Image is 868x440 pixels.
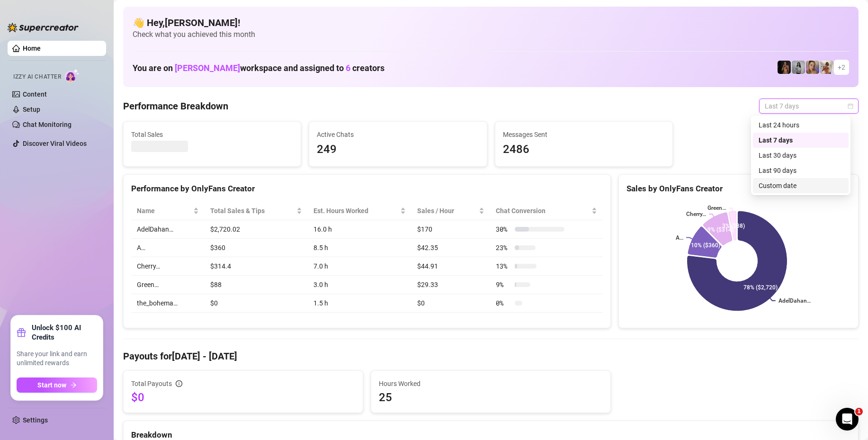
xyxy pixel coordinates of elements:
[753,117,849,133] div: Last 24 hours
[65,69,80,82] img: AI Chatter
[412,294,490,313] td: $0
[496,279,511,290] span: 9 %
[133,63,385,73] h1: You are on workspace and assigned to creators
[205,239,308,257] td: $360
[131,220,205,239] td: AdelDahan…
[490,202,603,220] th: Chat Conversion
[496,298,511,308] span: 0 %
[759,150,843,161] div: Last 30 days
[759,180,843,191] div: Custom date
[676,234,683,241] text: A…
[205,202,308,220] th: Total Sales & Tips
[503,141,665,159] span: 2486
[131,390,355,405] span: $0
[379,390,603,405] span: 25
[17,328,26,337] span: gift
[765,99,853,113] span: Last 7 days
[412,276,490,294] td: $29.33
[133,16,849,29] h4: 👋 Hey, [PERSON_NAME] !
[131,294,205,313] td: the_bohema…
[131,239,205,257] td: A…
[412,239,490,257] td: $42.35
[308,276,412,294] td: 3.0 h
[753,178,849,193] div: Custom date
[308,257,412,276] td: 7.0 h
[412,202,490,220] th: Sales / Hour
[131,257,205,276] td: Cherry…
[176,380,182,387] span: info-circle
[205,294,308,313] td: $0
[496,206,590,216] span: Chat Conversion
[8,23,79,32] img: logo-BBDzfeDw.svg
[848,103,853,109] span: calendar
[759,120,843,130] div: Last 24 hours
[503,129,665,140] span: Messages Sent
[205,257,308,276] td: $314.4
[23,45,41,52] a: Home
[317,141,479,159] span: 249
[137,206,191,216] span: Name
[412,220,490,239] td: $170
[753,148,849,163] div: Last 30 days
[346,63,350,73] span: 6
[13,72,61,81] span: Izzy AI Chatter
[210,206,295,216] span: Total Sales & Tips
[131,378,172,389] span: Total Payouts
[707,205,726,212] text: Green…
[855,408,863,415] span: 1
[123,99,228,113] h4: Performance Breakdown
[205,220,308,239] td: $2,720.02
[205,276,308,294] td: $88
[23,121,72,128] a: Chat Monitoring
[686,211,706,217] text: Cherry…
[379,378,603,389] span: Hours Worked
[759,165,843,176] div: Last 90 days
[778,61,791,74] img: the_bohema
[23,106,40,113] a: Setup
[123,350,859,363] h4: Payouts for [DATE] - [DATE]
[496,242,511,253] span: 23 %
[753,133,849,148] div: Last 7 days
[753,163,849,178] div: Last 90 days
[23,140,87,147] a: Discover Viral Videos
[308,220,412,239] td: 16.0 h
[838,62,845,72] span: + 2
[496,261,511,271] span: 13 %
[779,297,811,304] text: AdelDahan…
[131,276,205,294] td: Green…
[131,182,603,195] div: Performance by OnlyFans Creator
[792,61,805,74] img: A
[70,382,77,388] span: arrow-right
[806,61,819,74] img: Cherry
[32,323,97,342] strong: Unlock $100 AI Credits
[37,381,66,389] span: Start now
[131,202,205,220] th: Name
[626,182,850,195] div: Sales by OnlyFans Creator
[759,135,843,145] div: Last 7 days
[133,29,849,40] span: Check what you achieved this month
[313,206,398,216] div: Est. Hours Worked
[23,90,47,98] a: Content
[131,129,293,140] span: Total Sales
[308,294,412,313] td: 1.5 h
[836,408,859,431] iframe: Intercom live chat
[412,257,490,276] td: $44.91
[17,350,97,368] span: Share your link and earn unlimited rewards
[417,206,477,216] span: Sales / Hour
[317,129,479,140] span: Active Chats
[175,63,240,73] span: [PERSON_NAME]
[820,61,833,74] img: Green
[496,224,511,234] span: 30 %
[17,377,97,393] button: Start nowarrow-right
[23,416,48,424] a: Settings
[308,239,412,257] td: 8.5 h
